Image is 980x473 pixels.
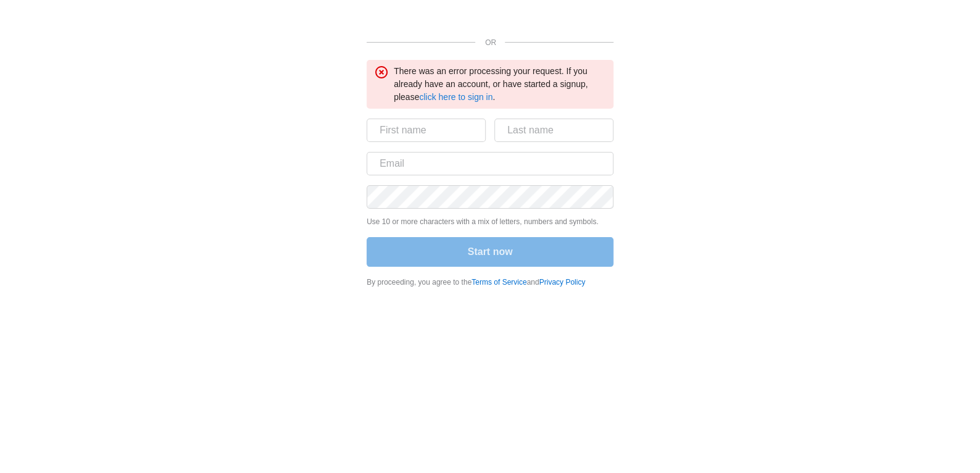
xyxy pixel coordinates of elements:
[539,278,586,287] a: Privacy Policy
[394,65,606,104] div: There was an error processing your request. If you already have an account, or have started a sig...
[367,216,613,227] p: Use 10 or more characters with a mix of letters, numbers and symbols.
[494,119,613,142] input: Last name
[419,92,492,102] a: click here to sign in
[485,37,490,48] p: OR
[367,152,613,175] input: Email
[367,277,613,288] div: By proceeding, you agree to the and
[471,278,526,287] a: Terms of Service
[367,119,486,142] input: First name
